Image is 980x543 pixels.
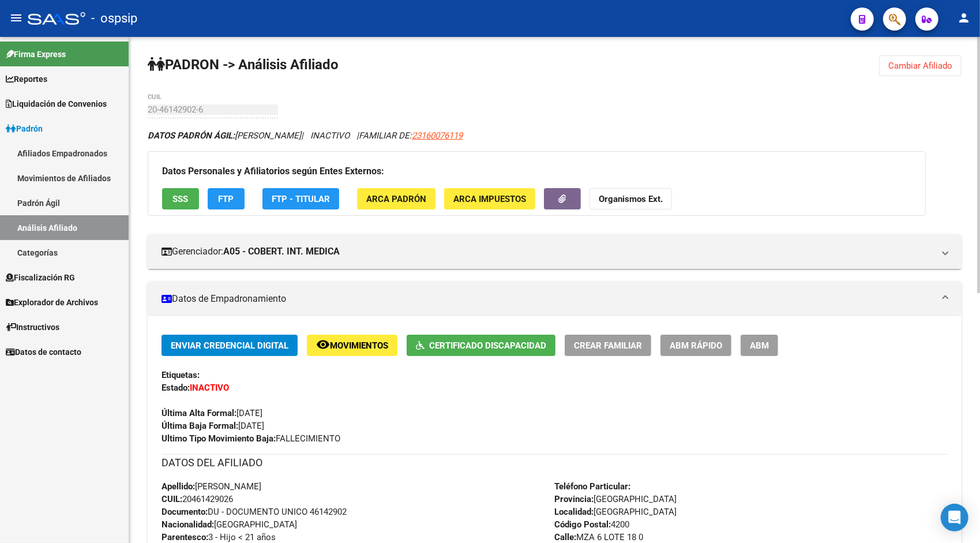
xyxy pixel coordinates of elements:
[148,130,463,141] i: | INACTIVO |
[171,340,288,351] span: Enviar Credencial Digital
[162,507,347,517] span: DU - DOCUMENTO UNICO 46142902
[9,11,23,25] mat-icon: menu
[162,245,934,258] mat-panel-title: Gerenciador:
[359,130,463,141] span: FAMILIAR DE:
[555,532,577,542] strong: Calle:
[190,383,229,393] strong: INACTIVO
[6,122,43,135] span: Padrón
[750,340,769,351] span: ABM
[6,321,59,334] span: Instructivos
[888,61,952,71] span: Cambiar Afiliado
[162,433,340,444] span: FALLECIMIENTO
[148,282,962,316] mat-expansion-panel-header: Datos de Empadronamiento
[307,335,397,356] button: Movimientos
[741,335,778,356] button: ABM
[162,383,190,393] strong: Estado:
[6,346,81,358] span: Datos de contacto
[219,194,234,204] span: FTP
[162,532,276,542] span: 3 - Hijo < 21 años
[366,194,426,204] span: ARCA Padrón
[555,519,611,530] strong: Código Postal:
[162,370,200,380] strong: Etiquetas:
[148,130,235,141] strong: DATOS PADRÓN ÁGIL:
[879,55,962,76] button: Cambiar Afiliado
[555,507,677,517] span: [GEOGRAPHIC_DATA]
[162,408,236,418] strong: Última Alta Formal:
[429,340,546,351] span: Certificado Discapacidad
[660,335,731,356] button: ABM Rápido
[574,340,642,351] span: Crear Familiar
[148,57,339,73] strong: PADRON -> Análisis Afiliado
[162,481,195,492] strong: Apellido:
[162,335,298,356] button: Enviar Credencial Digital
[223,245,340,258] strong: A05 - COBERT. INT. MEDICA
[555,532,644,542] span: MZA 6 LOTE 18 0
[272,194,330,204] span: FTP - Titular
[941,504,968,531] div: Open Intercom Messenger
[162,455,948,471] h3: DATOS DEL AFILIADO
[453,194,526,204] span: ARCA Impuestos
[162,163,911,179] h3: Datos Personales y Afiliatorios según Entes Externos:
[91,6,137,31] span: - ospsip
[555,519,630,530] span: 4200
[412,130,463,141] span: 23160076119
[162,532,208,542] strong: Parentesco:
[162,494,182,504] strong: CUIL:
[162,433,276,444] strong: Ultimo Tipo Movimiento Baja:
[262,188,339,209] button: FTP - Titular
[162,519,214,530] strong: Nacionalidad:
[162,188,199,209] button: SSS
[6,98,107,110] span: Liquidación de Convenios
[162,519,297,530] span: [GEOGRAPHIC_DATA]
[162,507,208,517] strong: Documento:
[173,194,189,204] span: SSS
[162,293,934,305] mat-panel-title: Datos de Empadronamiento
[162,421,238,431] strong: Última Baja Formal:
[148,234,962,269] mat-expansion-panel-header: Gerenciador:A05 - COBERT. INT. MEDICA
[565,335,651,356] button: Crear Familiar
[162,481,261,492] span: [PERSON_NAME]
[6,296,98,309] span: Explorador de Archivos
[6,271,75,284] span: Fiscalización RG
[555,494,677,504] span: [GEOGRAPHIC_DATA]
[589,188,672,209] button: Organismos Ext.
[330,340,388,351] span: Movimientos
[162,494,233,504] span: 20461429026
[555,507,594,517] strong: Localidad:
[162,421,264,431] span: [DATE]
[357,188,435,209] button: ARCA Padrón
[599,194,663,204] strong: Organismos Ext.
[148,130,301,141] span: [PERSON_NAME]
[6,73,47,85] span: Reportes
[208,188,245,209] button: FTP
[555,494,594,504] strong: Provincia:
[555,481,631,492] strong: Teléfono Particular:
[444,188,535,209] button: ARCA Impuestos
[6,48,66,61] span: Firma Express
[957,11,971,25] mat-icon: person
[670,340,722,351] span: ABM Rápido
[316,338,330,351] mat-icon: remove_red_eye
[162,408,262,418] span: [DATE]
[407,335,555,356] button: Certificado Discapacidad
